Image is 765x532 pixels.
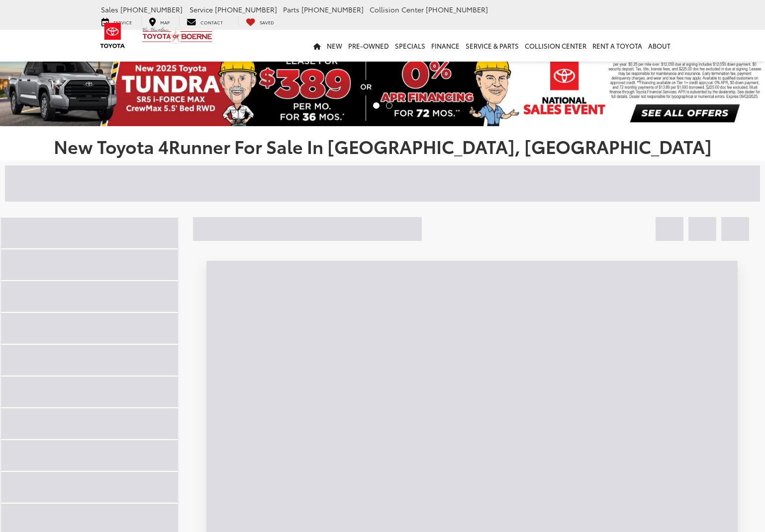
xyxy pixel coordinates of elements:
span: Saved [260,19,274,25]
a: Rent a Toyota [589,30,645,62]
span: [PHONE_NUMBER] [426,4,488,14]
span: [PHONE_NUMBER] [120,4,183,14]
a: My Saved Vehicles [238,16,282,26]
span: Sales [101,4,118,14]
span: [PHONE_NUMBER] [301,4,364,14]
a: Finance [428,30,463,62]
span: Service [190,4,213,14]
a: Map [141,16,177,26]
a: Service & Parts: Opens in a new tab [463,30,522,62]
img: Vic Vaughan Toyota of Boerne [142,27,213,44]
a: Specials [392,30,428,62]
a: New [324,30,345,62]
span: Parts [283,4,299,14]
a: Service [94,16,139,26]
img: Toyota [94,19,131,52]
a: Home [310,30,324,62]
a: Pre-Owned [345,30,392,62]
a: About [645,30,673,62]
span: [PHONE_NUMBER] [215,4,277,14]
a: Collision Center [522,30,589,62]
a: Contact [179,16,230,26]
span: Collision Center [370,4,424,14]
